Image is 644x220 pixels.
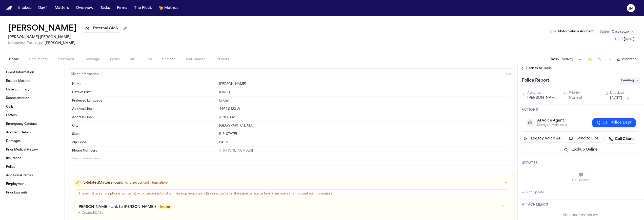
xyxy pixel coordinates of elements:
span: Pending [620,78,640,84]
p: [PERSON_NAME] (Link to [PERSON_NAME]) [77,205,156,210]
span: [DATE] [624,38,634,41]
button: Matters [53,4,71,13]
div: [DATE] [219,90,510,94]
span: 🤖 [528,120,532,125]
span: Type : [549,30,557,33]
div: Priority [569,91,599,95]
span: [PERSON_NAME] [45,41,75,45]
h3: Actions [522,108,640,112]
div: APTO 302 [219,115,510,119]
dt: Name [72,82,216,86]
span: Case setup [612,30,629,34]
span: Coverage [85,57,100,61]
span: Demand [162,57,176,61]
button: [DATE] [610,96,622,101]
button: Edit Type: Motor Vehicle Accident [548,29,595,34]
dt: State [72,132,216,136]
a: Case Summary [4,86,61,94]
button: 3RelatedMattersFound(sharing contact information) [68,173,514,189]
span: Motor Vehicle Accident [558,30,594,33]
span: Status: [600,30,610,34]
span: 3 Related Matters Found [83,180,123,185]
h3: Attachments [522,203,640,207]
div: [GEOGRAPHIC_DATA] [219,124,510,128]
button: Intakes [16,4,33,13]
span: Call Police Dept [602,120,632,125]
p: 3 empty fields not shown. [72,157,510,161]
span: External CMS [93,26,118,31]
button: Day 1 [36,4,50,13]
dt: Address Line 1 [72,107,216,111]
span: Intake [158,204,172,210]
button: Overview [74,4,95,13]
span: (sharing contact information) [125,181,168,185]
a: Call 1 (385) 354-0347 [219,149,253,153]
button: Change status from Case setup [597,29,636,35]
h3: Client Information [70,72,100,76]
div: Due date [610,91,640,95]
a: Additional Parties [4,172,61,180]
div: No attachments yet [522,213,640,218]
button: External CMS [83,25,120,33]
span: Home [9,57,19,61]
div: No updates [522,178,640,182]
button: Edit DOL: 2025-09-03 [614,37,636,42]
button: Legacy Voice AI [522,135,562,143]
button: Normal [569,95,582,101]
div: 84107 [219,140,510,144]
div: Ready to make calls [537,123,567,127]
a: Calls [4,103,61,111]
a: Insurance [4,154,61,162]
dt: City [72,124,216,128]
a: Letters [4,111,61,119]
a: Home [6,6,12,11]
button: Assistant [617,57,636,61]
button: Add update [522,189,544,195]
span: Treatment [58,57,74,61]
button: Edit matter name [8,24,76,33]
a: Call Client [606,135,637,144]
a: Prior Medical History [4,146,61,154]
div: [PERSON_NAME] [219,82,510,86]
a: Related Matters [4,77,61,85]
div: English [219,99,510,103]
dt: Address Line 2 [72,115,216,119]
button: crownMetrics [157,4,180,13]
h1: [PERSON_NAME] [8,24,76,33]
span: Documents [29,57,48,61]
dt: Date of Birth [72,90,216,94]
div: [US_STATE] [219,132,510,136]
div: AI Voice Agent [537,118,567,123]
a: Client Information [4,68,61,77]
a: Police [4,163,61,171]
span: Fax [147,57,152,61]
button: Call Police Dept [592,118,636,127]
div: Assignee [527,91,557,95]
button: Tasks [550,57,559,61]
div: 4464 S 120 W [219,107,510,111]
a: Damages [4,137,61,145]
span: Managing Paralegal: [8,41,44,45]
span: DOL : [615,38,623,41]
button: Add Task [576,56,583,63]
span: Artifacts [215,57,229,61]
span: Created [DATE] [77,211,105,215]
button: Send to Ops [564,135,604,143]
button: Lookup Online [522,146,640,154]
a: [PERSON_NAME] (Link to [PERSON_NAME])IntakeCreated[DATE] [74,201,508,218]
img: Finch Logo [6,6,12,11]
button: The Flock [132,4,154,13]
dt: Zip Code [72,140,216,144]
span: Phone Numbers [72,149,97,153]
button: Back to All Tasks [518,66,554,70]
span: Back to All Tasks [526,66,552,70]
button: Tasks [98,4,112,13]
button: Make a Call [597,56,604,63]
a: Prior Lawsuits [4,189,61,197]
button: Firms [115,4,129,13]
